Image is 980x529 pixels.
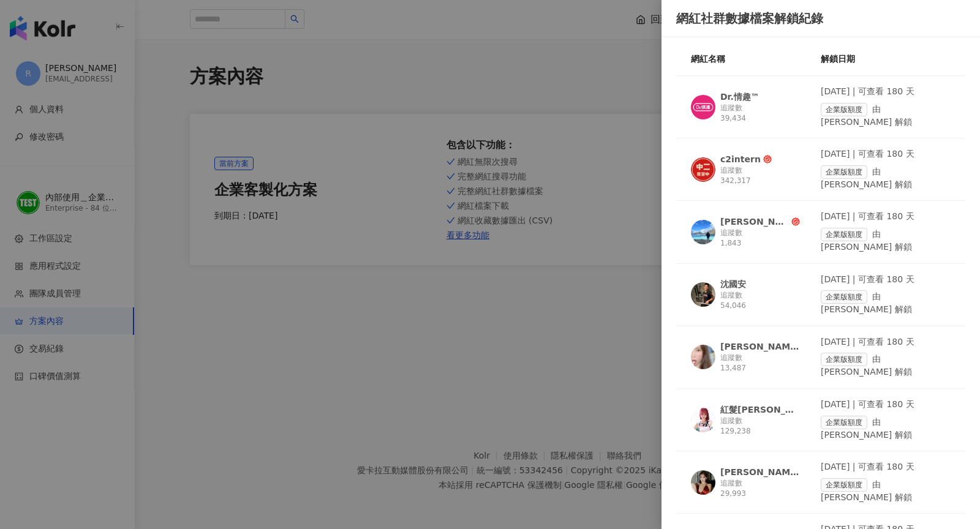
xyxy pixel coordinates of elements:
[720,466,800,478] div: [PERSON_NAME] 🍑
[676,211,965,263] a: KOL Avatar[PERSON_NAME]追蹤數 1,843[DATE] | 可查看 180 天企業版額度由 [PERSON_NAME] 解鎖
[821,165,867,179] span: 企業版額度
[821,228,867,241] span: 企業版額度
[691,157,715,182] img: KOL Avatar
[720,91,759,103] div: Dr.情趣™
[720,478,800,499] div: 追蹤數 29,993
[821,399,951,411] div: [DATE] | 可查看 180 天
[821,228,951,253] div: 由 [PERSON_NAME] 解鎖
[720,353,800,373] div: 追蹤數 13,487
[720,278,746,290] div: 沈國安
[821,52,951,66] div: 解鎖日期
[821,148,951,160] div: [DATE] | 可查看 180 天
[676,148,965,201] a: KOL Avatarc2intern追蹤數 342,317[DATE] | 可查看 180 天企業版額度由 [PERSON_NAME] 解鎖
[691,95,715,119] img: KOL Avatar
[720,290,800,311] div: 追蹤數 54,046
[720,340,800,353] div: [PERSON_NAME]
[720,165,800,186] div: 追蹤數 342,317
[720,416,800,437] div: 追蹤數 129,238
[676,461,965,514] a: KOL Avatar[PERSON_NAME] 🍑追蹤數 29,993[DATE] | 可查看 180 天企業版額度由 [PERSON_NAME] 解鎖
[691,408,715,432] img: KOL Avatar
[821,336,951,348] div: [DATE] | 可查看 180 天
[821,290,867,304] span: 企業版額度
[821,353,951,378] div: 由 [PERSON_NAME] 解鎖
[821,165,951,191] div: 由 [PERSON_NAME] 解鎖
[676,274,965,326] a: KOL Avatar沈國安追蹤數 54,046[DATE] | 可查看 180 天企業版額度由 [PERSON_NAME] 解鎖
[821,416,867,429] span: 企業版額度
[720,153,761,165] div: c2intern
[821,103,951,129] div: 由 [PERSON_NAME] 解鎖
[821,478,951,504] div: 由 [PERSON_NAME] 解鎖
[676,10,965,27] div: 網紅社群數據檔案解鎖紀錄
[676,399,965,451] a: KOL Avatar紅髮[PERSON_NAME]💕[PERSON_NAME]⭐️ アンナ🌟追蹤數 129,238[DATE] | 可查看 180 天企業版額度由 [PERSON_NAME] 解鎖
[821,353,867,366] span: 企業版額度
[691,220,715,244] img: KOL Avatar
[691,52,821,66] div: 網紅名稱
[821,211,951,223] div: [DATE] | 可查看 180 天
[720,103,800,124] div: 追蹤數 39,434
[821,86,951,98] div: [DATE] | 可查看 180 天
[720,403,800,416] div: 紅髮[PERSON_NAME]💕[PERSON_NAME]⭐️ アンナ🌟
[720,216,789,228] div: [PERSON_NAME]
[821,478,867,492] span: 企業版額度
[720,228,800,249] div: 追蹤數 1,843
[691,282,715,307] img: KOL Avatar
[821,274,951,286] div: [DATE] | 可查看 180 天
[821,290,951,316] div: 由 [PERSON_NAME] 解鎖
[691,345,715,369] img: KOL Avatar
[821,416,951,441] div: 由 [PERSON_NAME] 解鎖
[821,461,951,473] div: [DATE] | 可查看 180 天
[676,86,965,138] a: KOL AvatarDr.情趣™追蹤數 39,434[DATE] | 可查看 180 天企業版額度由 [PERSON_NAME] 解鎖
[676,336,965,389] a: KOL Avatar[PERSON_NAME]追蹤數 13,487[DATE] | 可查看 180 天企業版額度由 [PERSON_NAME] 解鎖
[821,103,867,116] span: 企業版額度
[691,470,715,495] img: KOL Avatar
